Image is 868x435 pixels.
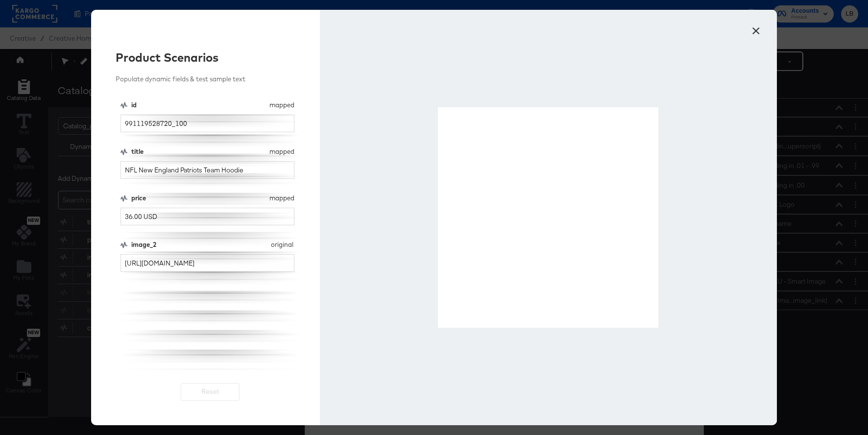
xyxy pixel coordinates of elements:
[121,161,294,179] input: No Value
[121,254,294,272] input: No Value
[269,147,294,156] div: mapped
[131,193,266,203] div: price
[121,208,294,226] input: No Value
[131,240,266,249] div: image_2
[116,49,305,66] div: Product Scenarios
[131,100,266,110] div: id
[271,240,293,249] div: original
[116,74,305,84] div: Populate dynamic fields & test sample text
[269,193,294,203] div: mapped
[269,100,294,110] div: mapped
[747,20,765,37] button: ×
[121,115,294,133] input: No Value
[131,147,266,156] div: title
